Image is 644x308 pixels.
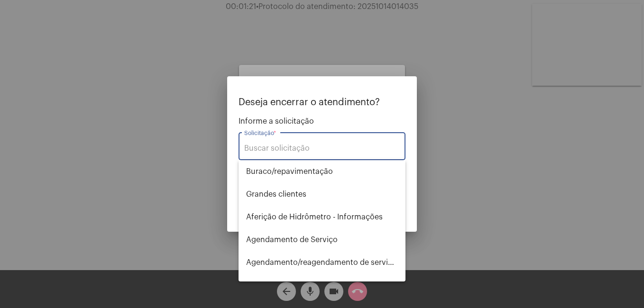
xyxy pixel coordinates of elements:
span: ⁠Buraco/repavimentação [246,160,398,183]
span: Alterar nome do usuário na fatura [246,274,398,297]
span: Agendamento de Serviço [246,228,398,251]
input: Buscar solicitação [244,144,400,153]
p: Deseja encerrar o atendimento? [239,97,405,108]
span: Informe a solicitação [239,117,405,126]
span: ⁠Grandes clientes [246,183,398,206]
span: Aferição de Hidrômetro - Informações [246,206,398,228]
span: Agendamento/reagendamento de serviços - informações [246,251,398,274]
